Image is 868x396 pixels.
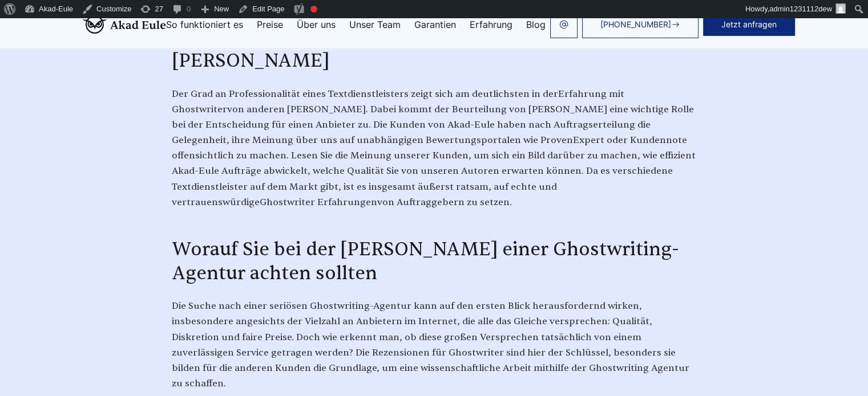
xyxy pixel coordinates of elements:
a: Erfahrung [470,20,512,29]
a: Unser Team [349,20,401,29]
span: von Auftraggebern zu setzen. [377,197,512,208]
a: [PHONE_NUMBER] [582,11,699,38]
span: Worauf Sie bei der [PERSON_NAME] einer Ghostwriting-Agentur achten sollten [172,238,679,285]
img: logo [83,15,166,34]
button: Jetzt anfragen [703,13,795,36]
span: Ghostwriting-Erfahrungen mit der Ghostwriter-Agentur [PERSON_NAME] [172,25,673,72]
a: Garantien [414,20,456,29]
img: email [559,20,568,29]
a: Blog [526,20,546,29]
a: Über uns [297,20,336,29]
span: von anderen [PERSON_NAME]. Dabei kommt der Beurteilung von [PERSON_NAME] eine wichtige Rolle bei ... [172,104,696,208]
span: Der Grad an Professionalität eines Textdienstleisters zeigt sich am deutlichsten in der [172,88,558,100]
p: Erfahrung mit Ghostwriter Ghostwriter Erfahrungen [172,87,697,211]
span: [PHONE_NUMBER] [600,20,671,29]
p: Die Suche nach einer seriösen Ghostwriting-Agentur kann auf den ersten Blick herausfordernd wirke... [172,299,697,391]
div: Focus keyphrase not set [310,6,317,13]
a: So funktioniert es [166,20,243,29]
a: Preise [257,20,283,29]
span: admin1231112dew [769,5,832,13]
